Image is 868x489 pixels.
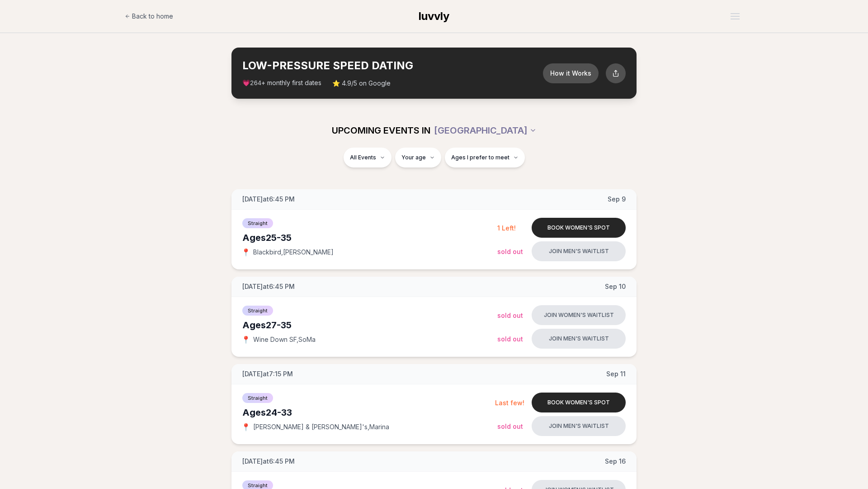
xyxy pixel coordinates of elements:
button: Book women's spot [532,218,626,238]
span: Straight [242,306,273,316]
span: Sold Out [497,335,523,343]
span: 💗 + monthly first dates [242,78,321,88]
span: [DATE] at 6:45 PM [242,282,295,291]
span: [PERSON_NAME] & [PERSON_NAME]'s , Marina [253,422,389,431]
div: Ages 24-33 [242,406,495,419]
span: 264 [250,80,261,87]
h2: LOW-PRESSURE SPEED DATING [242,58,543,73]
span: [DATE] at 6:45 PM [242,195,295,204]
span: [DATE] at 7:15 PM [242,369,293,379]
span: Wine Down SF , SoMa [253,335,316,344]
div: Ages 25-35 [242,231,497,244]
button: How it Works [543,63,599,83]
span: Sold Out [497,312,523,319]
span: Straight [242,218,273,228]
div: Ages 27-35 [242,319,497,331]
button: Join women's waitlist [532,305,626,325]
span: 📍 [242,249,250,256]
span: Sep 11 [606,369,626,379]
button: Join men's waitlist [532,416,626,436]
span: Back to home [132,12,173,21]
span: Sep 9 [608,195,626,204]
span: 1 Left! [497,224,516,232]
a: Back to home [125,7,173,25]
span: [DATE] at 6:45 PM [242,457,295,466]
button: Join men's waitlist [532,241,626,261]
button: Book women's spot [532,393,626,412]
a: luvvly [419,9,449,24]
span: ⭐ 4.9/5 on Google [332,79,391,88]
span: All Events [350,154,376,161]
span: luvvly [419,10,449,23]
button: All Events [344,148,392,168]
span: Sold Out [497,422,523,430]
button: [GEOGRAPHIC_DATA] [434,120,537,140]
button: Ages I prefer to meet [445,148,525,168]
span: 📍 [242,423,250,431]
span: Ages I prefer to meet [451,154,509,161]
span: Your age [401,154,426,161]
span: 📍 [242,336,250,343]
span: Sold Out [497,248,523,255]
button: Open menu [727,10,743,23]
span: Sep 16 [605,457,626,466]
button: Join men's waitlist [532,329,626,349]
span: UPCOMING EVENTS IN [332,124,430,137]
button: Your age [395,148,441,168]
span: Blackbird , [PERSON_NAME] [253,248,334,257]
span: Straight [242,393,273,403]
span: Last few! [495,399,524,407]
span: Sep 10 [605,282,626,291]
